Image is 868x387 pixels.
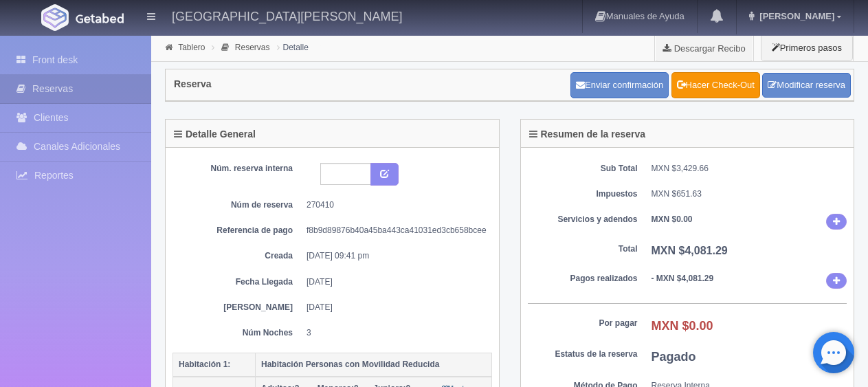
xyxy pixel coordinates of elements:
button: Primeros pasos [761,34,853,61]
dt: Núm Noches [183,327,293,339]
a: Tablero [178,43,205,52]
dt: Referencia de pago [183,225,293,236]
a: Descargar Recibo [655,34,753,62]
b: - MXN $4,081.29 [652,274,714,283]
img: Getabed [41,4,69,31]
span: [PERSON_NAME] [756,11,834,21]
dt: Núm de reserva [183,199,293,211]
dt: Impuestos [528,188,638,200]
dt: Pagos realizados [528,273,638,285]
dd: f8b9d89876b40a45ba443ca41031ed3cb658bcee [307,225,482,236]
b: MXN $0.00 [652,319,713,333]
dt: Creada [183,250,293,262]
b: Pagado [652,350,696,364]
th: Habitación Personas con Movilidad Reducida [256,353,492,377]
dt: Por pagar [528,318,638,329]
dd: [DATE] [307,302,482,313]
a: Reservas [235,43,270,52]
li: Detalle [274,41,312,54]
a: Modificar reserva [762,73,851,98]
dt: Núm. reserva interna [183,163,293,175]
b: MXN $0.00 [652,214,693,224]
h4: [GEOGRAPHIC_DATA][PERSON_NAME] [172,7,402,24]
a: Hacer Check-Out [671,72,760,98]
dd: 3 [307,327,482,339]
b: Habitación 1: [179,360,230,369]
dt: Sub Total [528,163,638,175]
dt: Fecha Llegada [183,276,293,288]
dd: [DATE] [307,276,482,288]
img: Getabed [76,13,124,23]
h4: Resumen de la reserva [529,129,646,140]
button: Enviar confirmación [570,72,669,98]
h4: Reserva [174,79,212,89]
dt: Estatus de la reserva [528,349,638,360]
dt: Total [528,243,638,255]
h4: Detalle General [174,129,256,140]
b: MXN $4,081.29 [652,245,728,256]
dd: MXN $651.63 [652,188,847,200]
dt: Servicios y adendos [528,214,638,225]
dd: MXN $3,429.66 [652,163,847,175]
dd: [DATE] 09:41 pm [307,250,482,262]
dd: 270410 [307,199,482,211]
dt: [PERSON_NAME] [183,302,293,313]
